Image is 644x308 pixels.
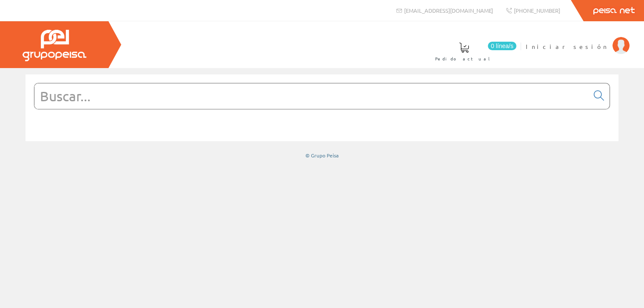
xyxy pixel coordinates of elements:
[34,83,589,109] input: Buscar...
[526,42,608,51] span: Iniciar sesión
[435,54,493,63] span: Pedido actual
[26,152,618,159] div: © Grupo Peisa
[23,30,86,61] img: Grupo Peisa
[526,35,630,43] a: Iniciar sesión
[514,7,560,14] span: [PHONE_NUMBER]
[488,42,516,50] span: 0 línea/s
[404,7,493,14] span: [EMAIL_ADDRESS][DOMAIN_NAME]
